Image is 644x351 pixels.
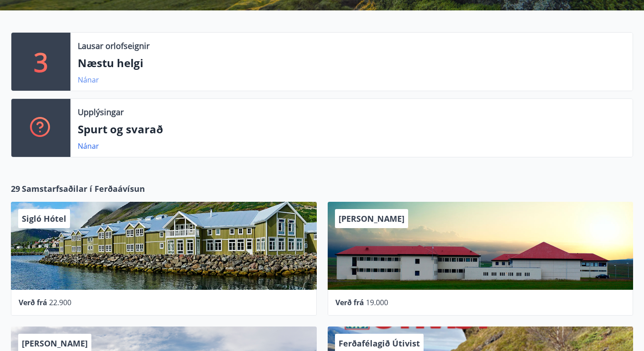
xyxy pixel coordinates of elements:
[22,183,145,195] span: Samstarfsaðilar í Ferðaávísun
[78,122,625,137] p: Spurt og svarað
[78,75,99,85] a: Nánar
[339,213,404,224] span: [PERSON_NAME]
[49,297,71,307] span: 22.900
[11,183,20,195] span: 29
[34,44,48,79] p: 3
[78,55,625,71] p: Næstu helgi
[366,297,388,307] span: 19.000
[335,297,364,307] span: Verð frá
[78,106,124,118] p: Upplýsingar
[78,40,150,52] p: Lausar orlofseignir
[339,338,420,349] span: Ferðafélagið Útivist
[19,297,47,307] span: Verð frá
[22,338,88,349] span: [PERSON_NAME]
[22,213,66,224] span: Sigló Hótel
[78,141,99,151] a: Nánar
